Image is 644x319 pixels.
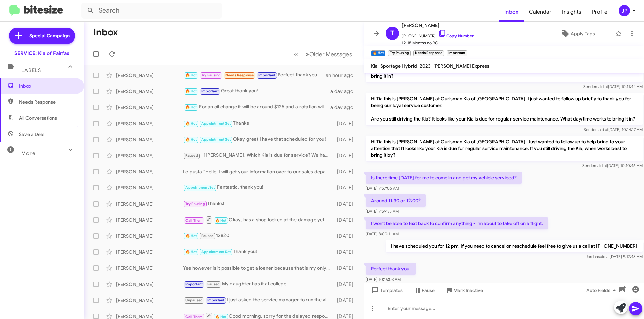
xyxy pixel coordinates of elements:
[183,103,330,111] div: For an oil change it will be around $125 and a rotation will be around $50 before taxes and fees.
[183,136,334,143] div: Okay great I have that scheduled for you!
[413,50,444,56] small: Needs Response
[185,137,197,142] span: 🔥 Hot
[306,50,309,58] span: »
[183,200,334,208] div: Thanks!
[366,93,643,125] p: Hi Tia this is [PERSON_NAME] at Ourisman Kia of [GEOGRAPHIC_DATA]. I just wanted to follow up bri...
[201,234,214,238] span: Paused
[334,201,359,207] div: [DATE]
[183,232,334,240] div: 12820
[201,121,231,126] span: Appointment Set
[366,209,399,214] span: [DATE] 7:59:35 AM
[386,240,643,252] p: I have scheduled you for 12 pm! If you need to cancel or reschedule feel free to give us a call a...
[21,67,41,73] span: Labels
[619,5,630,16] div: JP
[334,168,359,175] div: [DATE]
[499,2,524,22] span: Inbox
[185,234,197,238] span: 🔥 Hot
[380,63,417,69] span: Sportage Hybrid
[613,5,637,16] button: JP
[366,217,548,229] p: I won't be able to text back to confirm anything - I'm about to take off on a flight.
[402,39,474,46] span: 12-18 Months no RO
[19,99,76,105] span: Needs Response
[447,50,467,56] small: Important
[366,277,401,282] span: [DATE] 10:16:03 AM
[571,28,595,40] span: Apply Tags
[183,216,334,224] div: Okay, has a shop looked at the damage yet or did you speak to a service advisor about this claim?
[586,284,619,296] span: Auto Fields
[334,297,359,304] div: [DATE]
[371,63,378,69] span: Kia
[183,168,334,175] div: Le gusta “Hello, I will get your information over to our sales department!”
[116,120,183,127] div: [PERSON_NAME]
[116,88,183,95] div: [PERSON_NAME]
[201,137,231,142] span: Appointment Set
[215,218,227,223] span: 🔥 Hot
[334,265,359,271] div: [DATE]
[185,153,198,158] span: Paused
[582,163,643,168] span: Sender [DATE] 10:10:46 AM
[440,284,488,296] button: Mark Inactive
[185,202,205,206] span: Try Pausing
[334,184,359,191] div: [DATE]
[116,281,183,288] div: [PERSON_NAME]
[183,152,334,159] div: Hi [PERSON_NAME]. Which Kia is due for service? We have two. We just had the 2022 in this summer,...
[334,249,359,255] div: [DATE]
[334,217,359,223] div: [DATE]
[19,83,76,89] span: Inbox
[258,73,276,77] span: Important
[543,28,612,40] button: Apply Tags
[524,2,557,22] a: Calendar
[207,298,225,302] span: Important
[116,201,183,207] div: [PERSON_NAME]
[366,172,522,184] p: Is there time [DATE] for me to come in and get my vehicle serviced?
[29,32,70,39] span: Special Campaign
[366,186,399,191] span: [DATE] 7:57:06 AM
[183,87,330,95] div: Great thank you!
[366,136,643,161] p: Hi Tia this is [PERSON_NAME] at Ourisman Kia of [GEOGRAPHIC_DATA]. Just wanted to follow up to he...
[185,218,203,223] span: Call Them
[116,72,183,79] div: [PERSON_NAME]
[183,119,334,127] div: Thanks
[116,217,183,223] div: [PERSON_NAME]
[334,233,359,239] div: [DATE]
[201,250,231,254] span: Appointment Set
[597,127,608,132] span: said at
[364,284,408,296] button: Templates
[583,84,643,89] span: Sender [DATE] 10:11:44 AM
[453,284,483,296] span: Mark Inactive
[390,28,394,39] span: T
[116,184,183,191] div: [PERSON_NAME]
[185,250,197,254] span: 🔥 Hot
[370,284,403,296] span: Templates
[581,284,624,296] button: Auto Fields
[422,284,435,296] span: Pause
[19,131,44,138] span: Save a Deal
[366,263,416,275] p: Perfect thank you!
[116,233,183,239] div: [PERSON_NAME]
[183,184,334,191] div: Fantastic, thank you!
[433,63,489,69] span: [PERSON_NAME] Express
[201,73,221,77] span: Try Pausing
[330,104,359,111] div: a day ago
[19,115,57,122] span: All Conversations
[183,280,334,288] div: My daughter has it at college
[294,50,298,58] span: «
[185,105,197,109] span: 🔥 Hot
[595,163,607,168] span: said at
[185,89,197,93] span: 🔥 Hot
[185,315,203,319] span: Call Them
[215,315,227,319] span: 🔥 Hot
[225,73,254,77] span: Needs Response
[334,120,359,127] div: [DATE]
[9,28,75,44] a: Special Campaign
[116,104,183,111] div: [PERSON_NAME]
[183,71,326,79] div: Perfect thank you!
[81,3,222,19] input: Search
[587,2,613,22] a: Profile
[402,21,474,29] span: [PERSON_NAME]
[185,298,203,302] span: Unpaused
[326,72,359,79] div: an hour ago
[557,2,587,22] span: Insights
